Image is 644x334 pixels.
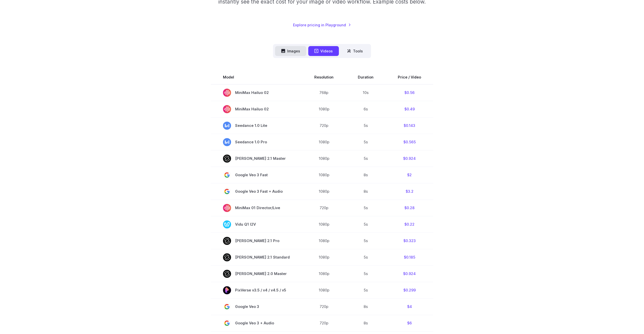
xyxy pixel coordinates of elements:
td: 8s [346,183,386,200]
td: 1080p [302,249,346,265]
th: Resolution [302,70,346,84]
td: 1080p [302,183,346,200]
span: MiniMax Hailuo 02 [223,105,290,113]
td: $3.2 [386,183,433,200]
span: Google Veo 3 Fast [223,171,290,179]
td: 1080p [302,134,346,150]
span: Google Veo 3 [223,303,290,311]
td: $0.28 [386,200,433,216]
td: $0.143 [386,117,433,134]
span: MiniMax 01 Director/Live [223,204,290,212]
td: 5s [346,117,386,134]
span: Google Veo 3 Fast + Audio [223,187,290,195]
td: $0.185 [386,249,433,265]
td: $6 [386,315,433,331]
td: 5s [346,265,386,282]
span: Seedance 1.0 Pro [223,138,290,146]
td: 768p [302,84,346,101]
td: 1080p [302,150,346,167]
th: Model [211,70,302,84]
td: 8s [346,298,386,315]
span: [PERSON_NAME] 2.1 Pro [223,237,290,245]
td: $0.924 [386,150,433,167]
td: 1080p [302,101,346,117]
button: Tools [341,46,369,56]
td: 5s [346,216,386,232]
span: Vidu Q1 I2V [223,220,290,228]
td: $0.323 [386,232,433,249]
td: 8s [346,167,386,183]
td: 5s [346,200,386,216]
td: 1080p [302,216,346,232]
td: 720p [302,117,346,134]
span: MiniMax Hailuo 02 [223,89,290,97]
td: $0.924 [386,265,433,282]
span: [PERSON_NAME] 2.1 Master [223,154,290,163]
td: $0.565 [386,134,433,150]
td: 6s [346,101,386,117]
a: Explore pricing in Playground [293,22,351,28]
td: 10s [346,84,386,101]
td: 1080p [302,167,346,183]
span: Seedance 1.0 Lite [223,122,290,130]
span: [PERSON_NAME] 2.1 Standard [223,253,290,261]
td: 720p [302,315,346,331]
span: PixVerse v3.5 / v4 / v4.5 / v5 [223,286,290,294]
td: $2 [386,167,433,183]
button: Images [275,46,306,56]
td: 720p [302,200,346,216]
td: 5s [346,282,386,298]
td: $0.56 [386,84,433,101]
td: 5s [346,232,386,249]
th: Price / Video [386,70,433,84]
td: 8s [346,315,386,331]
span: Google Veo 3 + Audio [223,319,290,327]
td: 5s [346,150,386,167]
td: $0.22 [386,216,433,232]
td: $0.299 [386,282,433,298]
td: 1080p [302,265,346,282]
td: 5s [346,134,386,150]
th: Duration [346,70,386,84]
td: $0.49 [386,101,433,117]
td: 1080p [302,232,346,249]
td: 5s [346,249,386,265]
td: 720p [302,298,346,315]
td: $4 [386,298,433,315]
td: 1080p [302,282,346,298]
span: [PERSON_NAME] 2.0 Master [223,270,290,278]
button: Videos [308,46,339,56]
